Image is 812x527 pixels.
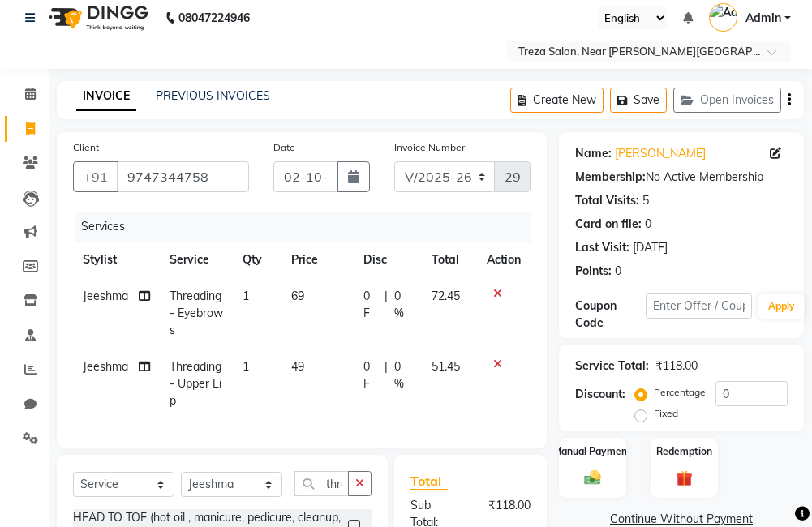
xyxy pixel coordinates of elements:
div: Name: [575,145,612,162]
label: Redemption [656,444,712,459]
div: 5 [642,192,649,209]
img: Admin [709,3,737,32]
span: 1 [243,359,249,374]
span: Jeeshma [83,289,128,303]
input: Enter Offer / Coupon Code [646,293,752,319]
div: Total Visits: [575,192,639,209]
button: Open Invoices [673,88,781,113]
label: Manual Payment [553,444,631,459]
div: Coupon Code [575,298,646,332]
label: Fixed [654,406,678,421]
img: _gift.svg [671,469,697,489]
div: No Active Membership [575,169,788,186]
div: Discount: [575,386,625,403]
th: Disc [354,242,421,278]
span: Admin [745,10,781,27]
div: Last Visit: [575,239,629,256]
label: Client [73,140,99,155]
span: 51.45 [432,359,460,374]
span: Threading - Eyebrows [170,289,223,337]
th: Stylist [73,242,160,278]
span: 0 % [394,288,411,322]
div: Service Total: [575,358,649,375]
span: | [385,358,388,392]
a: [PERSON_NAME] [615,145,706,162]
input: Search or Scan [294,471,349,496]
span: 69 [291,289,304,303]
div: 0 [615,263,621,280]
button: Apply [758,294,805,319]
button: Create New [510,88,604,113]
span: 0 % [394,358,411,392]
a: INVOICE [76,82,136,111]
span: 0 F [363,288,378,322]
div: ₹118.00 [655,358,698,375]
div: 0 [645,216,651,233]
button: Save [610,88,667,113]
div: Services [75,212,543,242]
span: 72.45 [432,289,460,303]
span: 0 F [363,358,378,392]
div: Card on file: [575,216,642,233]
th: Qty [233,242,281,278]
label: Invoice Number [394,140,465,155]
div: Points: [575,263,612,280]
label: Percentage [654,385,706,400]
div: [DATE] [633,239,668,256]
th: Action [477,242,531,278]
span: Jeeshma [83,359,128,374]
div: Membership: [575,169,646,186]
span: 49 [291,359,304,374]
span: Total [410,473,448,490]
a: PREVIOUS INVOICES [156,88,270,103]
label: Date [273,140,295,155]
button: +91 [73,161,118,192]
input: Search by Name/Mobile/Email/Code [117,161,249,192]
th: Total [422,242,477,278]
span: | [385,288,388,322]
span: Threading - Upper Lip [170,359,221,408]
img: _cash.svg [579,469,605,487]
th: Service [160,242,233,278]
span: 1 [243,289,249,303]
th: Price [281,242,354,278]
